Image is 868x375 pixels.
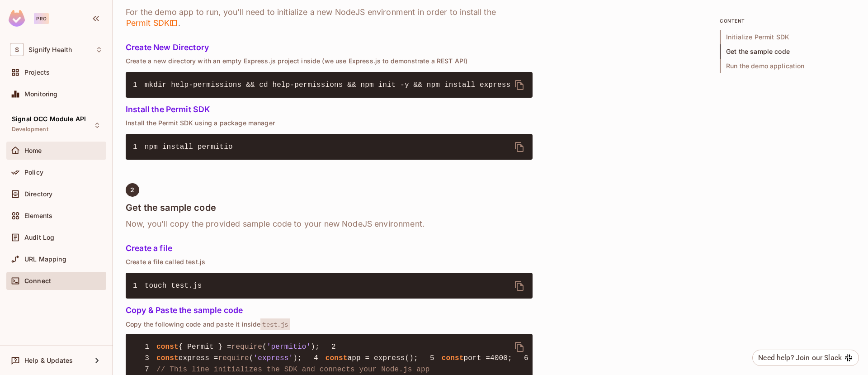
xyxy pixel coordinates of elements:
[145,81,510,89] span: mkdir help-permissions && cd help-permissions && npm init -y && npm install express
[179,343,231,351] span: { Permit } =
[133,342,156,352] span: 1
[720,44,855,59] span: Get the sample code
[126,18,178,28] span: Permit SDK
[509,74,530,96] button: delete
[24,357,73,364] span: Help & Updates
[130,186,134,194] span: 2
[133,80,145,90] span: 1
[24,190,52,198] span: Directory
[24,147,42,154] span: Home
[126,119,533,127] p: Install the Permit SDK using a package manager
[24,212,52,219] span: Elements
[24,169,43,176] span: Policy
[133,142,145,152] span: 1
[126,218,533,229] h6: Now, you’ll copy the provided sample code to your new NodeJS environment.
[720,30,855,44] span: Initialize Permit SDK
[126,202,533,213] h4: Get the sample code
[34,13,49,24] div: Pro
[311,343,320,351] span: );
[302,353,325,364] span: 4
[24,90,58,98] span: Monitoring
[126,7,533,28] h6: For the demo app to run, you’ll need to initialize a new NodeJS environment in order to install t...
[509,275,530,297] button: delete
[179,354,218,362] span: express =
[24,277,51,285] span: Connect
[133,280,145,291] span: 1
[24,234,54,241] span: Audit Log
[156,354,179,362] span: const
[126,320,533,328] p: Copy the following code and paste it inside
[720,59,855,73] span: Run the demo application
[267,343,311,351] span: 'permitio'
[325,354,348,362] span: const
[145,143,233,151] span: npm install permitio
[145,282,202,290] span: touch test.js
[231,343,262,351] span: require
[24,69,50,76] span: Projects
[126,244,533,253] h5: Create a file
[133,364,156,375] span: 7
[418,353,442,364] span: 5
[509,336,530,358] button: delete
[12,115,86,123] span: Signal OCC Module API
[348,354,418,362] span: app = express();
[9,10,25,27] img: SReyMgAAAABJRU5ErkJggg==
[156,343,179,351] span: const
[320,342,343,352] span: 2
[442,354,464,362] span: const
[509,136,530,158] button: delete
[126,306,533,315] h5: Copy & Paste the sample code
[28,46,72,53] span: Workspace: Signify Health
[720,17,855,24] p: content
[10,43,24,56] span: S
[758,352,842,363] div: Need help? Join our Slack
[133,353,156,364] span: 3
[126,258,533,266] p: Create a file called test.js
[490,354,508,362] span: 4000
[463,354,490,362] span: port =
[12,126,48,133] span: Development
[156,366,430,374] span: // This line initializes the SDK and connects your Node.js app
[126,43,533,52] h5: Create New Directory
[126,105,533,114] h5: Install the Permit SDK
[260,318,290,330] span: test.js
[262,343,267,351] span: (
[218,354,249,362] span: require
[293,354,302,362] span: );
[249,354,254,362] span: (
[24,256,66,263] span: URL Mapping
[254,354,293,362] span: 'express'
[126,57,533,65] p: Create a new directory with an empty Express.js project inside (we use Express.js to demonstrate ...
